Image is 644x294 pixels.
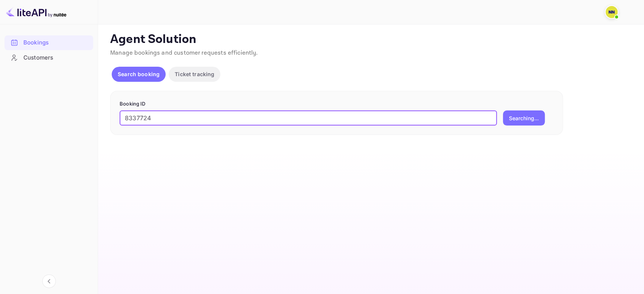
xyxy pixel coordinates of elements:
[6,6,66,18] img: LiteAPI logo
[110,49,258,57] span: Manage bookings and customer requests efficiently.
[5,51,93,64] a: Customers
[503,110,545,126] button: Searching...
[120,110,497,126] input: Enter Booking ID (e.g., 63782194)
[175,70,214,78] p: Ticket tracking
[5,35,93,49] a: Bookings
[606,6,618,18] img: N/A N/A
[23,54,89,62] div: Customers
[5,35,93,50] div: Bookings
[110,32,630,47] p: Agent Solution
[42,274,56,288] button: Collapse navigation
[120,100,553,108] p: Booking ID
[23,38,89,47] div: Bookings
[118,70,160,78] p: Search booking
